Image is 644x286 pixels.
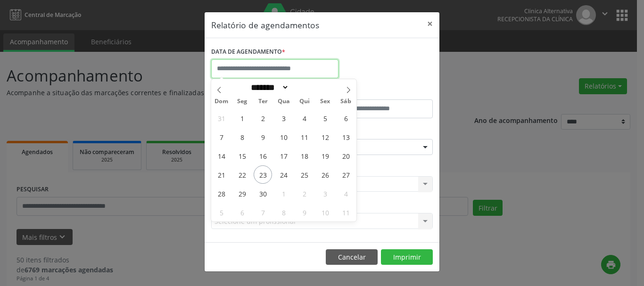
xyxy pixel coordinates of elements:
span: Outubro 2, 2025 [295,184,314,203]
span: Setembro 22, 2025 [233,165,251,184]
select: Month [248,82,289,92]
span: Setembro 11, 2025 [295,128,314,146]
span: Outubro 1, 2025 [274,184,293,203]
span: Setembro 12, 2025 [316,128,334,146]
span: Setembro 9, 2025 [254,128,272,146]
label: DATA DE AGENDAMENTO [211,45,285,59]
span: Setembro 3, 2025 [274,109,293,127]
span: Outubro 8, 2025 [274,203,293,221]
span: Setembro 1, 2025 [233,109,251,127]
span: Setembro 24, 2025 [274,165,293,184]
button: Close [421,12,439,35]
span: Qua [273,98,294,105]
span: Setembro 29, 2025 [233,184,251,203]
span: Setembro 14, 2025 [212,147,231,165]
span: Sáb [336,98,356,105]
span: Setembro 10, 2025 [274,128,293,146]
span: Setembro 4, 2025 [295,109,314,127]
span: Setembro 13, 2025 [337,128,355,146]
span: Setembro 7, 2025 [212,128,231,146]
span: Outubro 7, 2025 [254,203,272,221]
span: Setembro 2, 2025 [254,109,272,127]
h5: Relatório de agendamentos [211,19,319,31]
span: Setembro 19, 2025 [316,147,334,165]
span: Setembro 28, 2025 [212,184,231,203]
span: Setembro 6, 2025 [337,109,355,127]
span: Outubro 9, 2025 [295,203,314,221]
span: Setembro 15, 2025 [233,147,251,165]
span: Qui [294,98,315,105]
span: Ter [253,98,273,105]
span: Setembro 26, 2025 [316,165,334,184]
span: Outubro 10, 2025 [316,203,334,221]
input: Year [289,82,320,92]
span: Setembro 25, 2025 [295,165,314,184]
button: Cancelar [326,249,378,265]
span: Dom [211,98,232,105]
span: Outubro 11, 2025 [337,203,355,221]
span: Agosto 31, 2025 [212,109,231,127]
span: Setembro 20, 2025 [337,147,355,165]
span: Outubro 6, 2025 [233,203,251,221]
span: Setembro 5, 2025 [316,109,334,127]
button: Imprimir [381,249,433,265]
span: Setembro 18, 2025 [295,147,314,165]
span: Setembro 16, 2025 [254,147,272,165]
span: Outubro 4, 2025 [337,184,355,203]
span: Sex [315,98,336,105]
span: Seg [232,98,253,105]
span: Outubro 5, 2025 [212,203,231,221]
span: Setembro 8, 2025 [233,128,251,146]
span: Setembro 23, 2025 [254,165,272,184]
span: Outubro 3, 2025 [316,184,334,203]
span: Setembro 30, 2025 [254,184,272,203]
span: Setembro 21, 2025 [212,165,231,184]
label: ATÉ [324,85,433,99]
span: Setembro 17, 2025 [274,147,293,165]
span: Setembro 27, 2025 [337,165,355,184]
